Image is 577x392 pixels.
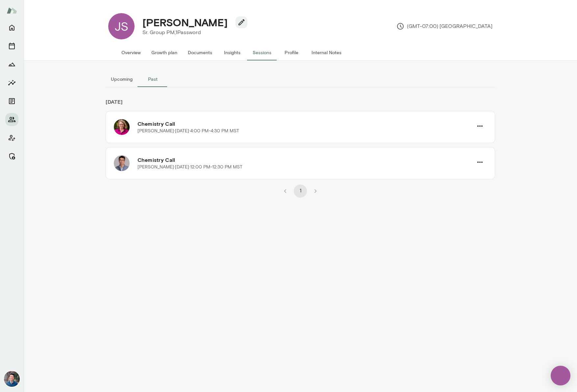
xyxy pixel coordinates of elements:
[138,164,242,170] p: [PERSON_NAME] · [DATE] · 12:00 PM-12:30 PM MST
[138,128,239,134] p: [PERSON_NAME] · [DATE] · 4:00 PM-4:30 PM MST
[138,120,473,128] h6: Chemistry Call
[106,71,138,87] button: Upcoming
[5,95,18,108] button: Documents
[217,45,247,60] button: Insights
[5,113,18,126] button: Members
[277,45,306,60] button: Profile
[278,185,323,198] nav: pagination navigation
[142,16,228,29] h4: [PERSON_NAME]
[5,39,18,53] button: Sessions
[247,45,277,60] button: Sessions
[108,13,135,39] div: JS
[5,76,18,89] button: Insights
[106,98,495,111] h6: [DATE]
[116,45,146,60] button: Overview
[138,156,473,164] h6: Chemistry Call
[5,58,18,71] button: Growth Plan
[106,179,495,198] div: pagination
[306,45,347,60] button: Internal Notes
[106,71,495,87] div: basic tabs example
[5,21,18,34] button: Home
[7,4,17,17] img: Mento
[138,71,167,87] button: Past
[4,371,20,387] img: Alex Yu
[183,45,217,60] button: Documents
[5,150,18,163] button: Manage
[5,131,18,144] button: Client app
[396,22,492,30] p: (GMT-07:00) [GEOGRAPHIC_DATA]
[294,185,307,198] button: page 1
[146,45,183,60] button: Growth plan
[142,29,242,36] p: Sr. Group PM, 1Password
